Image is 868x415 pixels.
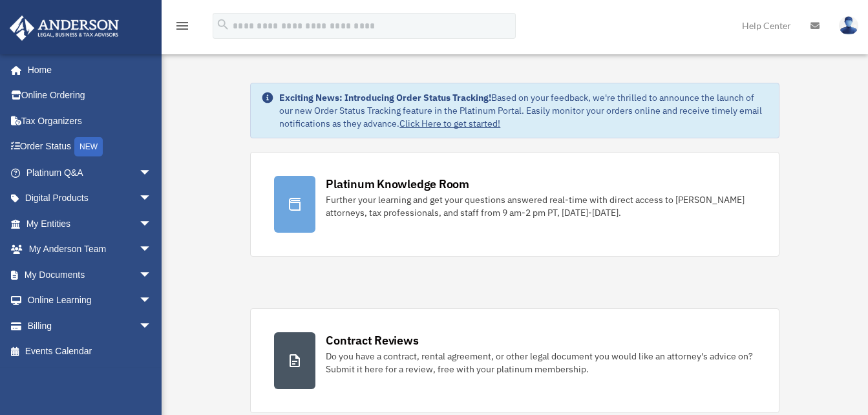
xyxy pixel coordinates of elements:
[216,17,230,32] i: search
[326,193,755,219] div: Further your learning and get your questions answered real-time with direct access to [PERSON_NAM...
[326,350,755,376] div: Do you have a contract, rental agreement, or other legal document you would like an attorney's ad...
[9,83,171,109] a: Online Ordering
[326,176,469,192] div: Platinum Knowledge Room
[9,160,171,186] a: Platinum Q&Aarrow_drop_down
[74,137,103,156] div: NEW
[9,108,171,134] a: Tax Organizers
[250,152,779,257] a: Platinum Knowledge Room Further your learning and get your questions answered real-time with dire...
[139,237,165,263] span: arrow_drop_down
[9,339,171,365] a: Events Calendar
[250,308,779,413] a: Contract Reviews Do you have a contract, rental agreement, or other legal document you would like...
[139,160,165,186] span: arrow_drop_down
[9,211,171,237] a: My Entitiesarrow_drop_down
[279,91,768,130] div: Based on your feedback, we're thrilled to announce the launch of our new Order Status Tracking fe...
[9,288,171,314] a: Online Learningarrow_drop_down
[9,313,171,339] a: Billingarrow_drop_down
[279,92,491,103] strong: Exciting News: Introducing Order Status Tracking!
[326,332,418,348] div: Contract Reviews
[139,288,165,314] span: arrow_drop_down
[6,16,123,41] img: Anderson Advisors Platinum Portal
[839,16,858,35] img: User Pic
[9,134,171,160] a: Order StatusNEW
[175,18,190,34] i: menu
[139,262,165,288] span: arrow_drop_down
[9,262,171,288] a: My Documentsarrow_drop_down
[139,186,165,212] span: arrow_drop_down
[175,23,190,34] a: menu
[399,118,500,129] a: Click Here to get started!
[139,211,165,237] span: arrow_drop_down
[139,313,165,339] span: arrow_drop_down
[9,186,171,211] a: Digital Productsarrow_drop_down
[9,57,165,83] a: Home
[9,237,171,262] a: My Anderson Teamarrow_drop_down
